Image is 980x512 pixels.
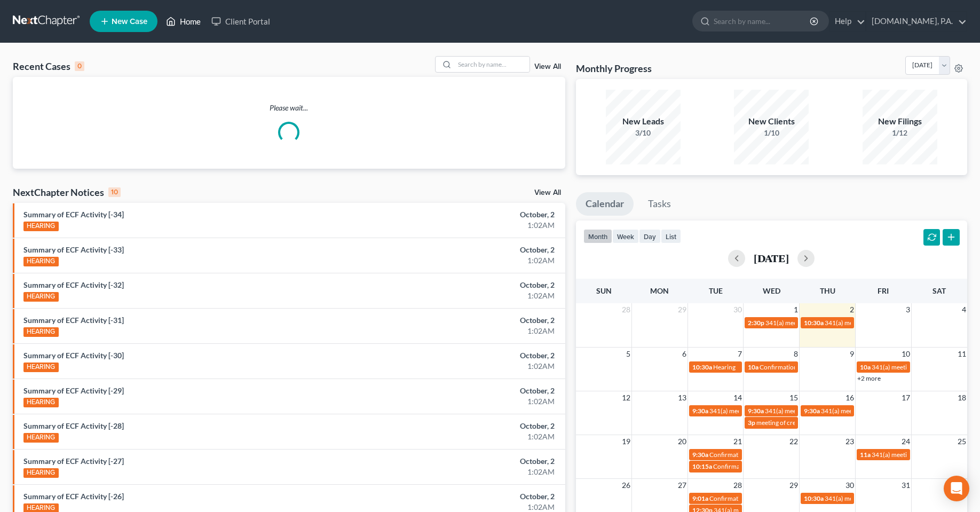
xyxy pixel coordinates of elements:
[732,303,743,316] span: 30
[709,451,770,459] span: Confirmation hearing
[612,229,639,243] button: week
[23,292,59,302] div: HEARING
[384,245,554,255] div: October, 2
[748,363,758,371] span: 10a
[455,57,529,72] input: Search by name...
[866,12,967,31] a: [DOMAIN_NAME], P.A.
[825,319,867,327] span: 341(a) meeting
[760,363,820,371] span: Confirmation hearing
[748,407,764,415] span: 9:30a
[713,363,736,371] span: Hearing
[534,63,561,70] a: View All
[576,62,652,75] h3: Monthly Progress
[788,479,799,492] span: 29
[748,419,755,427] span: 3p
[23,421,124,430] a: Summary of ECF Activity [-28]
[793,348,799,360] span: 8
[793,303,799,316] span: 1
[639,229,661,243] button: day
[804,319,824,327] span: 10:30a
[384,431,554,442] div: 1:02AM
[206,12,275,31] a: Client Portal
[384,280,554,290] div: October, 2
[108,187,121,197] div: 10
[860,451,871,459] span: 11a
[384,290,554,301] div: 1:02AM
[384,255,554,266] div: 1:02AM
[804,407,820,415] span: 9:30a
[734,128,809,138] div: 1/10
[384,315,554,326] div: October, 2
[384,361,554,372] div: 1:02AM
[23,433,59,443] div: HEARING
[849,303,855,316] span: 2
[13,186,121,199] div: NextChapter Notices
[732,479,743,492] span: 28
[900,479,911,492] span: 31
[957,391,967,404] span: 18
[677,391,687,404] span: 13
[621,435,631,448] span: 19
[849,348,855,360] span: 9
[714,11,811,31] input: Search by name...
[932,286,946,295] span: Sat
[677,303,687,316] span: 29
[23,210,124,219] a: Summary of ECF Activity [-34]
[829,12,865,31] a: Help
[844,479,855,492] span: 30
[606,115,681,128] div: New Leads
[709,407,752,415] span: 341(a) meeting
[732,391,743,404] span: 14
[23,398,59,407] div: HEARING
[709,286,723,295] span: Tue
[844,435,855,448] span: 23
[576,192,634,216] a: Calendar
[384,220,554,231] div: 1:02AM
[161,12,206,31] a: Home
[384,396,554,407] div: 1:02AM
[384,209,554,220] div: October, 2
[878,286,889,295] span: Fri
[763,286,780,295] span: Wed
[596,286,612,295] span: Sun
[384,421,554,431] div: October, 2
[23,327,59,337] div: HEARING
[900,435,911,448] span: 24
[957,348,967,360] span: 11
[765,319,808,327] span: 341(a) meeting
[384,491,554,502] div: October, 2
[944,476,969,501] div: Open Intercom Messenger
[692,407,708,415] span: 9:30a
[860,363,871,371] span: 10a
[384,350,554,361] div: October, 2
[905,303,911,316] span: 3
[13,60,84,73] div: Recent Cases
[957,435,967,448] span: 25
[788,435,799,448] span: 22
[681,348,687,360] span: 6
[384,456,554,467] div: October, 2
[606,128,681,138] div: 3/10
[737,348,743,360] span: 7
[650,286,669,295] span: Mon
[863,128,937,138] div: 1/12
[621,479,631,492] span: 26
[23,222,59,231] div: HEARING
[734,115,809,128] div: New Clients
[677,435,687,448] span: 20
[625,348,631,360] span: 5
[384,385,554,396] div: October, 2
[821,407,863,415] span: 341(a) meeting
[788,391,799,404] span: 15
[844,391,855,404] span: 16
[692,363,712,371] span: 10:30a
[900,391,911,404] span: 17
[692,494,708,502] span: 9:01a
[872,363,914,371] span: 341(a) meeting
[23,257,59,266] div: HEARING
[677,479,687,492] span: 27
[732,435,743,448] span: 21
[23,316,124,325] a: Summary of ECF Activity [-31]
[872,451,914,459] span: 341(a) meeting
[825,494,867,502] span: 341(a) meeting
